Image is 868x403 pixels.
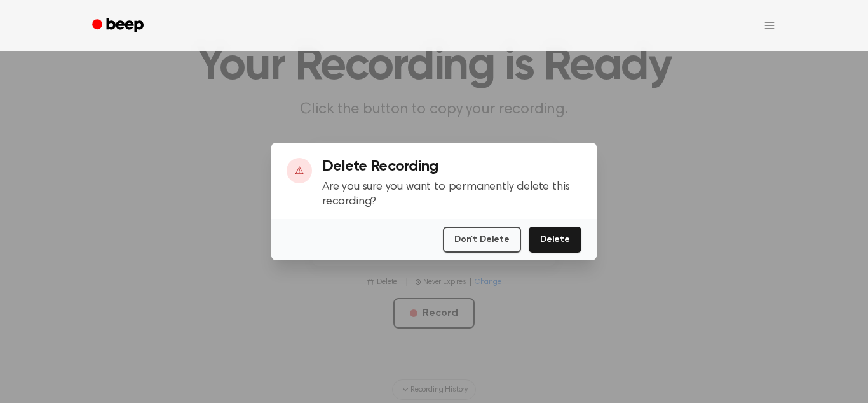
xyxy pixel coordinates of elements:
[443,227,521,253] button: Don't Delete
[754,10,785,41] button: Open menu
[529,227,581,253] button: Delete
[83,13,155,38] a: Beep
[322,180,581,209] p: Are you sure you want to permanently delete this recording?
[322,158,581,175] h3: Delete Recording
[287,158,312,183] div: ⚠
